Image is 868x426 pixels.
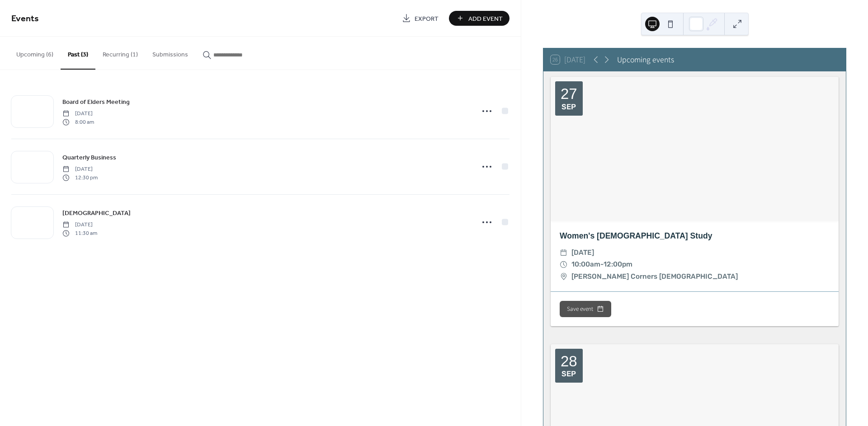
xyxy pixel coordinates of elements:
[571,247,594,258] span: [DATE]
[62,221,97,229] span: [DATE]
[95,37,145,69] button: Recurring (1)
[561,370,576,378] div: Sep
[560,301,611,317] button: Save event
[617,54,674,66] div: Upcoming events
[468,14,503,23] span: Add Event
[62,165,98,173] span: [DATE]
[600,258,604,270] span: -
[449,11,509,26] button: Add Event
[62,153,116,163] span: Quarterly Business
[604,258,632,270] span: 12:00pm
[560,258,568,270] div: ​
[571,258,600,270] span: 10:00am
[11,10,39,28] span: Events
[145,37,195,69] button: Submissions
[62,229,97,237] span: 11:30 am
[561,354,577,369] div: 28
[571,271,738,282] span: [PERSON_NAME] Corners [DEMOGRAPHIC_DATA]
[9,37,61,69] button: Upcoming (6)
[560,247,568,258] div: ​
[560,271,568,282] div: ​
[62,97,130,107] a: Board of Elders Meeting
[561,86,577,101] div: 27
[62,118,94,126] span: 8:00 am
[395,11,445,26] a: Export
[62,98,130,107] span: Board of Elders Meeting
[61,37,95,70] button: Past (3)
[62,152,116,163] a: Quarterly Business
[415,14,439,23] span: Export
[62,173,98,182] span: 12:30 pm
[551,230,839,242] div: Women's [DEMOGRAPHIC_DATA] Study
[561,103,576,111] div: Sep
[62,209,131,218] span: [DEMOGRAPHIC_DATA]
[62,110,94,118] span: [DATE]
[62,208,131,218] a: [DEMOGRAPHIC_DATA]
